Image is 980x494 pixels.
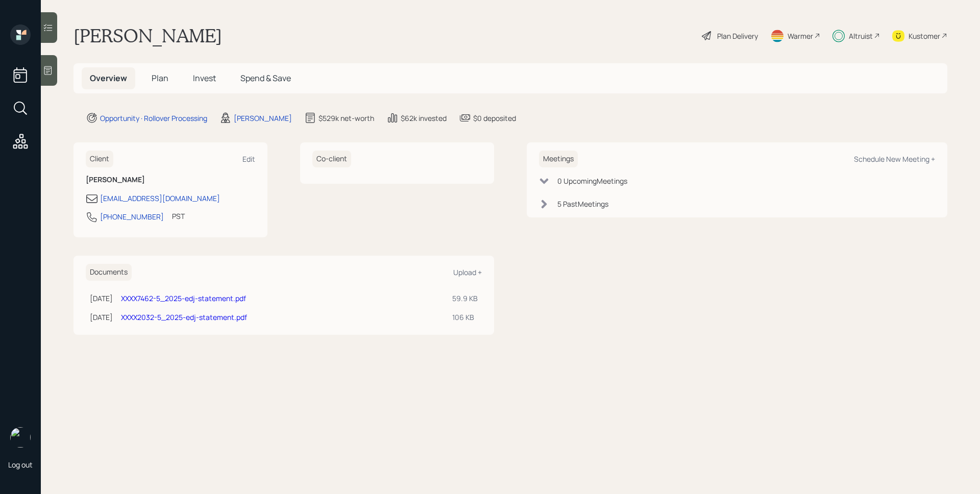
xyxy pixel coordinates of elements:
span: Plan [152,72,168,84]
div: Opportunity · Rollover Processing [100,113,207,123]
a: XXXX2032-5_2025-edj-statement.pdf [121,312,247,322]
div: [DATE] [90,312,113,323]
span: Overview [90,72,127,84]
h1: [PERSON_NAME] [73,24,222,47]
h6: Documents [86,264,132,281]
div: $62k invested [401,113,447,123]
div: [PHONE_NUMBER] [100,211,164,222]
div: Kustomer [909,31,940,41]
div: Plan Delivery [717,31,758,41]
div: [EMAIL_ADDRESS][DOMAIN_NAME] [100,193,220,204]
div: 0 Upcoming Meeting s [557,176,627,186]
div: [PERSON_NAME] [234,113,292,123]
span: Invest [193,72,216,84]
div: $529k net-worth [318,113,374,123]
h6: Client [86,151,113,167]
div: Altruist [849,31,873,41]
div: 59.9 KB [452,293,478,304]
div: Log out [8,460,33,470]
h6: [PERSON_NAME] [86,176,255,184]
div: Schedule New Meeting + [854,154,935,164]
div: Upload + [453,267,482,277]
h6: Meetings [539,151,578,167]
div: [DATE] [90,293,113,304]
div: Warmer [788,31,813,41]
span: Spend & Save [240,72,291,84]
a: XXXX7462-5_2025-edj-statement.pdf [121,293,246,303]
div: 5 Past Meeting s [557,199,608,209]
img: james-distasi-headshot.png [10,427,31,448]
div: PST [172,211,185,221]
div: $0 deposited [473,113,516,123]
div: Edit [242,154,255,164]
div: 106 KB [452,312,478,323]
h6: Co-client [312,151,351,167]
